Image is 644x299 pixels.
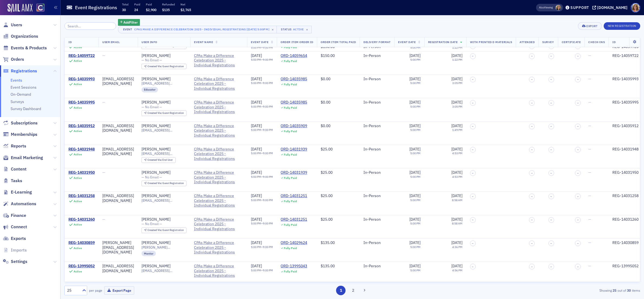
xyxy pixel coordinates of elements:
[263,128,273,132] time: 9:00 PM
[194,100,243,114] a: CPAs Make a Difference Celebration 2025 - Individual Registrations
[142,100,170,105] a: [PERSON_NAME]
[194,264,243,278] span: CPAs Make a Difference Celebration 2025 - Individual Registrations
[409,123,420,128] span: [DATE]
[123,20,138,25] span: Add Filter
[146,8,156,12] span: $2,900
[281,28,292,31] div: Status
[305,27,310,32] span: ×
[452,105,462,108] time: 3:05 PM
[270,27,275,32] span: ×
[122,28,133,31] div: Event
[451,53,462,58] span: [DATE]
[263,151,273,155] time: 9:00 PM
[284,46,297,49] div: Fully Paid
[556,5,561,11] span: Lauren Standiford
[251,46,273,49] div: –
[251,151,261,155] time: 5:00 PM
[68,264,95,269] a: REG-13995052
[410,58,420,62] time: 5:00 PM
[11,85,37,90] a: Event Sessions
[194,40,213,44] span: Event Name
[472,45,474,48] span: –
[588,53,591,58] span: —
[11,189,32,195] span: E-Learning
[142,170,170,175] a: [PERSON_NAME]
[147,45,184,48] div: Guest Registration
[251,53,262,58] span: [DATE]
[142,217,170,222] div: [PERSON_NAME]
[11,33,38,39] span: Organizations
[194,170,243,185] a: CPAs Make a Difference Celebration 2025 - Individual Registrations
[281,264,307,269] a: ORD-13995043
[142,128,186,132] span: [EMAIL_ADDRESS][DOMAIN_NAME]
[142,147,170,152] a: [PERSON_NAME]
[68,77,95,82] a: REG-14035993
[363,77,390,82] div: In-Person
[74,59,82,63] div: Active
[251,123,262,128] span: [DATE]
[3,155,43,161] a: Email Marketing
[74,46,82,49] div: Active
[409,53,420,58] span: [DATE]
[11,259,27,265] span: Settings
[74,82,82,86] div: Active
[194,147,243,161] a: CPAs Make a Difference Celebration 2025 - Individual Registrations
[194,53,243,68] a: CPAs Make a Difference Celebration 2025 - Individual Registrations
[284,83,297,86] div: Fully Paid
[64,22,116,30] input: Search…
[588,40,605,44] span: Check-Ins
[577,45,579,48] span: –
[3,259,27,265] a: Settings
[11,143,26,149] span: Reports
[68,53,95,58] div: REG-14059722
[102,147,134,156] div: [EMAIL_ADDRESS][DOMAIN_NAME]
[194,124,243,138] a: CPAs Make a Difference Celebration 2025 - Individual Registrations
[281,53,307,58] div: ORD-14059654
[578,22,602,30] button: Export
[588,100,591,105] span: —
[281,194,307,198] a: ORD-14031251
[251,147,262,152] span: [DATE]
[142,152,186,156] span: [EMAIL_ADDRESS][DOMAIN_NAME]
[451,76,462,81] span: [DATE]
[3,224,27,230] a: Connect
[11,178,22,184] span: Tasks
[74,106,82,110] div: Active
[604,22,640,30] button: New Registration
[251,58,261,62] time: 5:00 PM
[11,106,41,111] a: Survey Dashboard
[612,124,639,128] div: REG-14035912
[321,76,330,81] span: $0.00
[251,105,261,108] time: 5:00 PM
[180,8,191,12] span: $2,765
[142,124,170,128] div: [PERSON_NAME]
[142,77,170,82] div: [PERSON_NAME]
[293,28,304,31] div: Active
[520,40,535,44] span: Attended
[3,213,26,218] a: Finance
[3,201,36,207] a: Automations
[3,131,37,137] a: Memberships
[142,264,170,269] a: [PERSON_NAME]
[531,148,533,151] span: –
[531,45,533,48] span: –
[281,100,307,105] a: ORD-14035985
[68,147,95,152] a: REG-14031948
[102,44,105,49] span: —
[251,81,273,85] div: –
[11,99,24,104] a: Surveys
[11,236,26,242] span: Exports
[11,45,47,51] span: Events & Products
[577,125,579,128] span: –
[3,247,27,253] a: Imports
[68,100,95,105] a: REG-14035995
[284,106,297,110] div: Fully Paid
[263,81,273,85] time: 9:00 PM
